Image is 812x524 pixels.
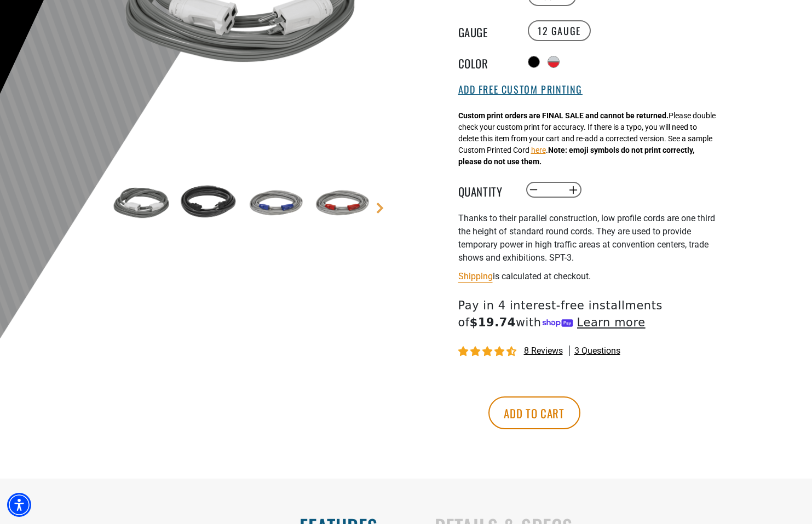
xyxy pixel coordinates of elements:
[7,493,31,517] div: Accessibility Menu
[574,345,620,357] span: 3 questions
[375,203,385,214] a: Next
[488,396,580,429] button: Add to cart
[458,110,716,168] div: Please double check your custom print for accuracy. If there is a typo, you will need to delete t...
[458,146,694,166] strong: Note: emoji symbols do not print correctly, please do not use them.
[458,183,513,197] label: Quantity
[458,271,493,281] a: Shipping
[176,172,240,235] img: black
[458,111,669,120] strong: Custom print orders are FINAL SALE and cannot be returned.
[528,20,591,41] label: 12 Gauge
[524,346,563,356] span: 8 reviews
[309,172,372,235] img: grey & red
[458,55,513,69] legend: Color
[458,269,727,284] div: is calculated at checkout.
[243,172,306,235] img: Grey & Blue
[110,172,174,235] img: grey & white
[458,347,519,357] span: 4.50 stars
[458,84,583,96] button: Add Free Custom Printing
[531,145,546,156] button: here
[458,24,513,38] legend: Gauge
[458,212,727,264] p: Thanks to their parallel construction, low profile cords are one third the height of standard rou...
